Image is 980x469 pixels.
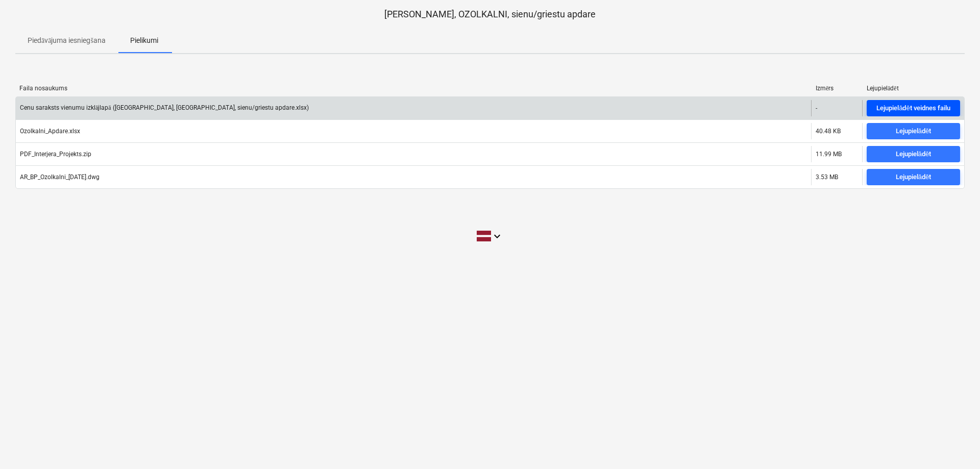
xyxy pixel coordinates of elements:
[20,151,91,158] div: PDF_Interjera_Projekts.zip
[816,85,859,92] div: Izmērs
[867,146,960,162] button: Lejupielādēt
[876,103,950,114] div: Lejupielādēt veidnes failu
[816,128,841,135] div: 40.48 KB
[20,104,309,112] div: Cenu saraksts vienumu izklājlapā ([GEOGRAPHIC_DATA], [GEOGRAPHIC_DATA], sienu/griestu apdare.xlsx)
[19,85,807,92] div: Faila nosaukums
[867,100,960,116] button: Lejupielādēt veidnes failu
[867,169,960,185] button: Lejupielādēt
[28,35,106,46] p: Piedāvājuma iesniegšana
[816,174,838,181] div: 3.53 MB
[20,128,80,135] div: Ozolkalni_Apdare.xlsx
[20,174,100,181] div: AR_BP_Ozolkalni_[DATE].dwg
[896,171,931,183] div: Lejupielādēt
[896,126,931,137] div: Lejupielādēt
[816,105,817,112] div: -
[15,8,965,20] p: [PERSON_NAME], OZOLKALNI, sienu/griestu apdare
[867,123,960,139] button: Lejupielādēt
[130,35,158,46] p: Pielikumi
[896,149,931,160] div: Lejupielādēt
[867,85,961,92] div: Lejupielādēt
[491,230,503,242] i: keyboard_arrow_down
[816,151,842,158] div: 11.99 MB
